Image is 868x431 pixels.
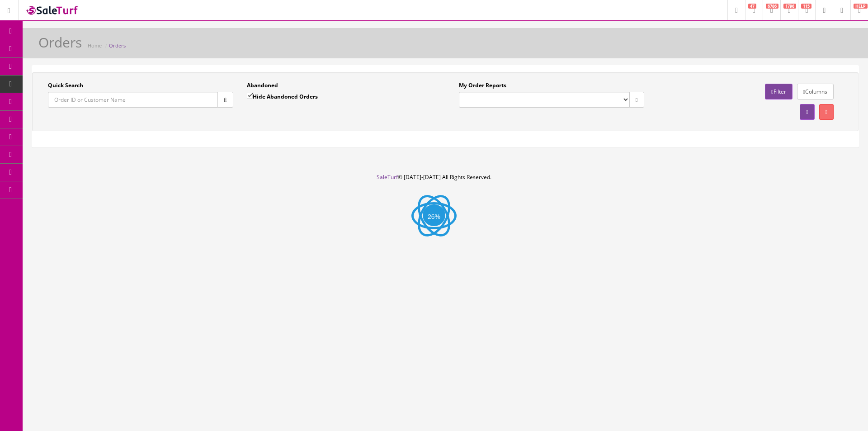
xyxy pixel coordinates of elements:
span: 6786 [766,4,778,9]
img: SaleTurf [25,4,80,16]
a: SaleTurf [377,173,398,181]
a: Filter [765,84,792,99]
span: 115 [801,4,811,9]
span: 1796 [783,4,796,9]
label: Quick Search [48,81,83,90]
input: Hide Abandoned Orders [247,93,253,99]
h1: Orders [38,35,82,50]
span: 47 [748,4,756,9]
label: Hide Abandoned Orders [247,92,318,101]
span: HELP [854,4,868,9]
label: Abandoned [247,81,278,90]
a: Home [88,42,102,49]
a: Columns [797,84,834,99]
input: Order ID or Customer Name [48,92,218,108]
label: My Order Reports [459,81,506,90]
a: Orders [109,42,126,49]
